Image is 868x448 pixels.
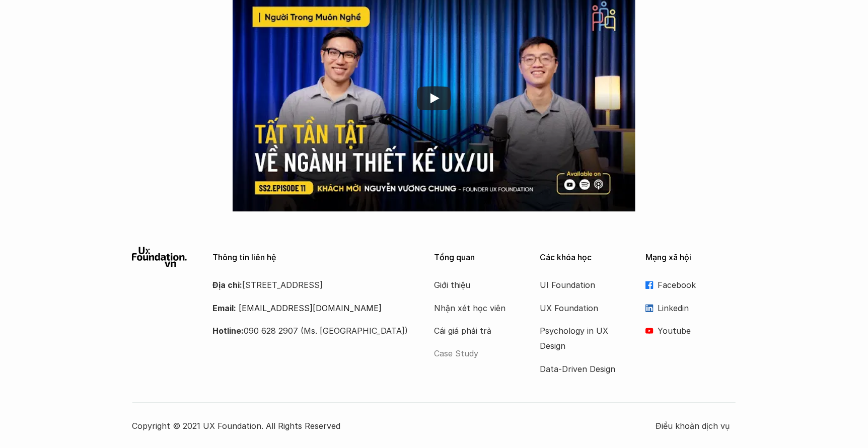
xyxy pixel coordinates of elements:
[212,253,409,262] p: Thông tin liên hệ
[434,253,525,262] p: Tổng quan
[434,277,515,292] a: Giới thiệu
[212,326,244,336] strong: Hotline:
[645,277,736,292] a: Facebook
[656,418,736,433] a: Điều khoản dịch vụ
[434,323,515,338] a: Cái giá phải trả
[239,303,382,313] a: [EMAIL_ADDRESS][DOMAIN_NAME]
[540,301,620,316] a: UX Foundation
[540,323,620,354] a: Psychology in UX Design
[212,303,236,313] strong: Email:
[658,277,736,292] p: Facebook
[417,86,451,110] button: Play
[658,323,736,338] p: Youtube
[540,277,620,292] a: UI Foundation
[658,301,736,316] p: Linkedin
[434,301,515,316] a: Nhận xét học viên
[540,361,620,377] a: Data-Driven Design
[645,253,736,262] p: Mạng xã hội
[132,418,656,433] p: Copyright © 2021 UX Foundation. All Rights Reserved
[212,323,409,338] p: 090 628 2907 (Ms. [GEOGRAPHIC_DATA])
[645,323,736,338] a: Youtube
[645,301,736,316] a: Linkedin
[540,253,630,262] p: Các khóa học
[212,277,409,292] p: [STREET_ADDRESS]
[212,280,242,290] strong: Địa chỉ:
[434,346,515,361] a: Case Study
